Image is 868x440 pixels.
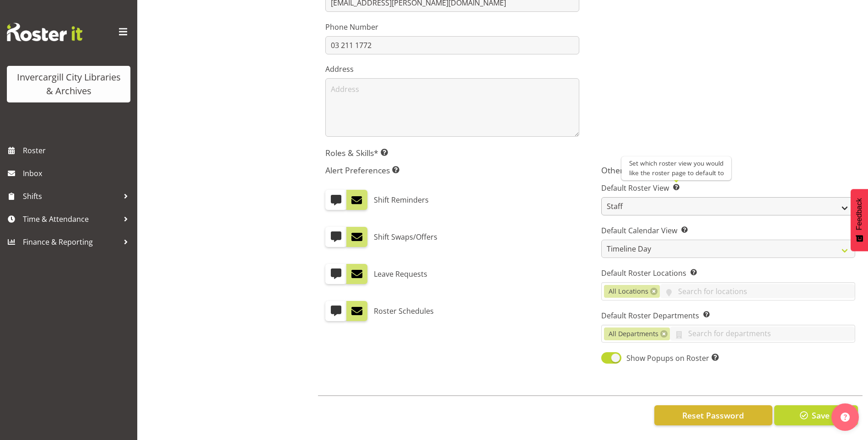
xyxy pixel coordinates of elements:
label: Default Roster Locations [601,268,855,279]
div: Invercargill City Libraries & Archives [16,70,121,98]
img: Rosterit website logo [7,23,82,41]
img: help-xxl-2.png [841,413,850,422]
span: Feedback [855,198,863,230]
span: Inbox [23,166,133,180]
span: Save [812,409,830,421]
label: Default Calendar View [601,225,855,236]
label: Phone Number [325,21,579,32]
span: Finance & Reporting [23,235,119,249]
h5: Alert Preferences [325,165,579,175]
h5: Roles & Skills* [325,148,855,158]
span: Reset Password [682,409,744,421]
div: Set which roster view you would like the roster page to default to [621,156,731,180]
input: Search for locations [660,284,855,298]
label: Shift Swaps/Offers [374,227,437,247]
button: Feedback - Show survey [851,189,868,251]
input: Search for departments [670,327,855,341]
span: Roster [23,144,133,157]
input: Phone Number [325,36,579,54]
label: Shift Reminders [374,190,429,210]
button: Reset Password [654,405,772,425]
span: Shifts [23,189,119,203]
label: Roster Schedules [374,301,434,321]
label: Leave Requests [374,264,427,284]
label: Address [325,64,579,75]
h5: Other Preferences [601,165,855,175]
label: Default Roster Departments [601,310,855,321]
label: Default Roster View [601,182,855,193]
span: All Departments [609,329,658,339]
span: All Locations [609,286,648,296]
span: Show Popups on Roster [621,353,719,364]
button: Save [774,405,858,425]
span: Time & Attendance [23,212,119,226]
